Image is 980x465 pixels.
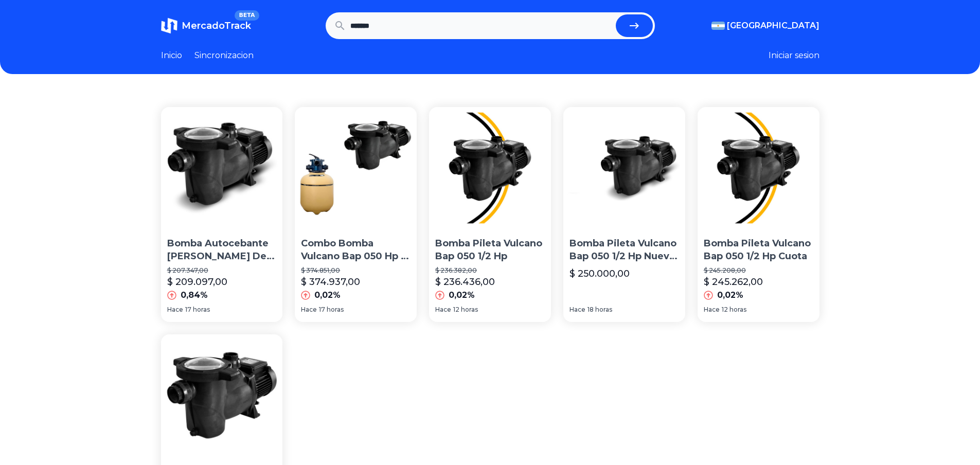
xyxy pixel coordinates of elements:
[301,266,411,275] p: $ 374.851,00
[301,237,411,263] p: Combo Bomba Vulcano Bap 050 Hp + Filtro Vc 20 Pileta Piscina
[161,107,283,229] img: Bomba Autocebante Marca Vulcano De 1/2hp Modelo Bap 050 (al)
[569,306,585,314] span: Hace
[727,20,819,32] span: [GEOGRAPHIC_DATA]
[563,107,685,229] img: Bomba Pileta Vulcano Bap 050 1/2 Hp Nuevo Modelo Garantia
[711,20,819,32] button: [GEOGRAPHIC_DATA]
[167,306,183,314] span: Hace
[435,306,451,314] span: Hace
[301,306,317,314] span: Hace
[563,107,685,322] a: Bomba Pileta Vulcano Bap 050 1/2 Hp Nuevo Modelo GarantiaBomba Pileta Vulcano Bap 050 1/2 Hp Nuev...
[429,107,551,229] img: Bomba Pileta Vulcano Bap 050 1/2 Hp
[435,266,545,275] p: $ 236.382,00
[181,289,208,301] p: 0,84%
[698,107,819,322] a: Bomba Pileta Vulcano Bap 050 1/2 Hp CuotaBomba Pileta Vulcano Bap 050 1/2 Hp Cuota$ 245.208,00$ 2...
[161,334,283,456] img: Bomba Autocebante Vulcano Bap 050 1/2 Hp-220v-50hz Pileta
[319,306,344,314] span: 17 horas
[182,20,251,31] span: MercadoTrack
[295,107,417,229] img: Combo Bomba Vulcano Bap 050 Hp + Filtro Vc 20 Pileta Piscina
[194,49,254,62] a: Sincronizacion
[711,22,725,30] img: Argentina
[704,237,813,263] p: Bomba Pileta Vulcano Bap 050 1/2 Hp Cuota
[235,10,259,21] span: BETA
[295,107,417,322] a: Combo Bomba Vulcano Bap 050 Hp + Filtro Vc 20 Pileta PiscinaCombo Bomba Vulcano Bap 050 Hp + Filt...
[704,275,763,289] p: $ 245.262,00
[453,306,478,314] span: 12 horas
[569,237,679,263] p: Bomba Pileta Vulcano Bap 050 1/2 Hp Nuevo Modelo Garantia
[435,237,545,263] p: Bomba Pileta Vulcano Bap 050 1/2 Hp
[722,306,746,314] span: 12 horas
[301,275,360,289] p: $ 374.937,00
[167,237,277,263] p: Bomba Autocebante [PERSON_NAME] De 1/2hp Modelo Bap 050 (al)
[704,266,813,275] p: $ 245.208,00
[704,306,720,314] span: Hace
[698,107,819,229] img: Bomba Pileta Vulcano Bap 050 1/2 Hp Cuota
[167,275,227,289] p: $ 209.097,00
[314,289,341,301] p: 0,02%
[587,306,612,314] span: 18 horas
[161,49,182,62] a: Inicio
[435,275,495,289] p: $ 236.436,00
[167,266,277,275] p: $ 207.347,00
[161,17,251,34] a: MercadoTrackBETA
[161,17,177,34] img: MercadoTrack
[161,107,283,322] a: Bomba Autocebante Marca Vulcano De 1/2hp Modelo Bap 050 (al)Bomba Autocebante [PERSON_NAME] De 1/...
[569,266,630,281] p: $ 250.000,00
[717,289,743,301] p: 0,02%
[185,306,210,314] span: 17 horas
[429,107,551,322] a: Bomba Pileta Vulcano Bap 050 1/2 HpBomba Pileta Vulcano Bap 050 1/2 Hp$ 236.382,00$ 236.436,000,0...
[769,49,819,62] button: Iniciar sesion
[449,289,475,301] p: 0,02%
